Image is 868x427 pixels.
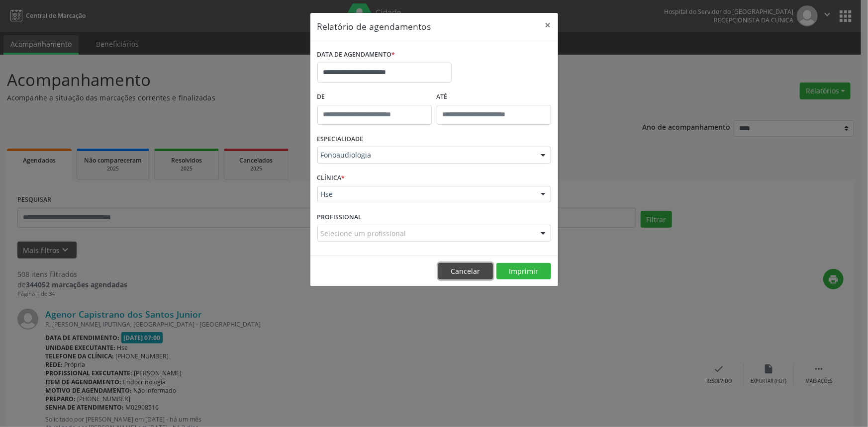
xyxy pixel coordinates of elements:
[321,228,406,239] span: Selecione um profissional
[317,20,431,33] h5: Relatório de agendamentos
[321,189,531,199] span: Hse
[317,132,364,147] label: ESPECIALIDADE
[317,47,395,63] label: DATA DE AGENDAMENTO
[317,171,345,186] label: CLÍNICA
[496,263,551,280] button: Imprimir
[317,209,362,225] label: PROFISSIONAL
[321,150,531,160] span: Fonoaudiologia
[538,13,558,37] button: Close
[437,89,551,105] label: ATÉ
[317,89,432,105] label: De
[438,263,493,280] button: Cancelar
